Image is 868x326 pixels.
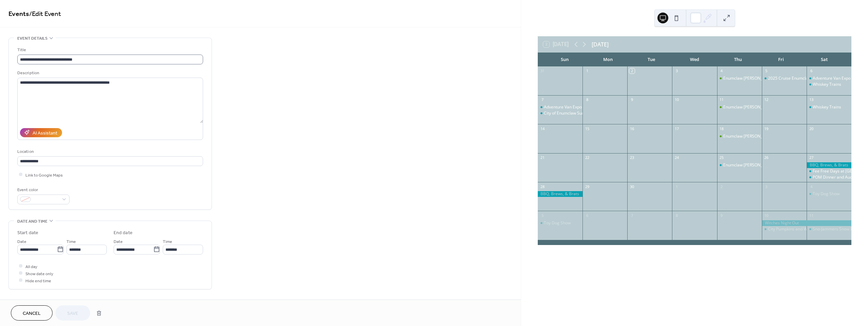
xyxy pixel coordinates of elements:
[17,298,53,305] span: Recurring event
[17,229,38,237] div: Start date
[17,35,47,42] span: Event details
[17,148,202,155] div: Location
[764,213,769,218] div: 10
[585,126,590,131] div: 15
[807,175,851,180] div: POM Dinner and Auction
[717,104,762,110] div: Enumclaw Farmer's Market
[807,82,851,87] div: Whiskey Trains
[807,226,851,232] div: Sno-Jammers Snow Rally
[585,184,590,189] div: 29
[719,97,724,102] div: 11
[540,184,545,189] div: 28
[813,82,841,87] div: Whiskey Trains
[674,126,679,131] div: 17
[674,184,679,189] div: 1
[17,46,202,54] div: Title
[716,53,759,66] div: Thu
[544,110,610,116] div: City of Enumclaw Summer Sundays
[538,110,583,116] div: City of Enumclaw Summer Sundays
[723,134,790,139] div: Enumclaw [PERSON_NAME] Market
[544,220,571,226] div: Toy Dog Show
[719,184,724,189] div: 2
[762,220,851,226] div: Witches Night Out
[807,168,851,174] div: Fee Free Days at Mount Rainier National Park
[630,53,673,66] div: Tue
[809,97,814,102] div: 13
[723,104,790,110] div: Enumclaw [PERSON_NAME] Market
[674,97,679,102] div: 10
[592,40,609,48] div: [DATE]
[540,97,545,102] div: 7
[585,213,590,218] div: 6
[629,68,634,74] div: 2
[764,68,769,74] div: 5
[544,104,582,110] div: Adventure Van Expo
[813,175,859,180] div: POM Dinner and Auction
[764,184,769,189] div: 3
[25,171,63,179] span: Link to Google Maps
[723,76,790,81] div: Enumclaw [PERSON_NAME] Market
[11,305,53,321] button: Cancel
[674,155,679,160] div: 24
[674,68,679,74] div: 3
[538,104,583,110] div: Adventure Van Expo
[25,270,53,277] span: Show date only
[807,76,851,81] div: Adventure Van Expo
[23,310,41,317] span: Cancel
[764,155,769,160] div: 26
[764,97,769,102] div: 12
[629,155,634,160] div: 23
[809,184,814,189] div: 4
[813,104,841,110] div: Whiskey Trains
[20,128,62,137] button: AI Assistant
[8,7,29,21] a: Events
[587,53,630,66] div: Mon
[762,226,807,232] div: City Pumpkins and Witches Night Out
[17,218,47,225] span: Date and time
[717,76,762,81] div: Enumclaw Farmer's Market
[809,213,814,218] div: 11
[717,134,762,139] div: Enumclaw Farmer's Market
[585,97,590,102] div: 8
[719,126,724,131] div: 18
[673,53,716,66] div: Wed
[585,68,590,74] div: 1
[803,53,846,66] div: Sat
[809,155,814,160] div: 27
[629,213,634,218] div: 7
[719,155,724,160] div: 25
[768,76,811,81] div: 2025 Cruise Enumclaw
[538,220,583,226] div: Toy Dog Show
[629,97,634,102] div: 9
[717,162,762,168] div: Enumclaw Farmer's Market
[17,69,202,77] div: Description
[807,104,851,110] div: Whiskey Trains
[809,126,814,131] div: 20
[17,238,26,245] span: Date
[25,263,37,270] span: All day
[114,238,123,245] span: Date
[33,129,57,137] div: AI Assistant
[629,184,634,189] div: 30
[762,76,807,81] div: 2025 Cruise Enumclaw
[585,155,590,160] div: 22
[768,226,837,232] div: City Pumpkins and Witches Night Out
[719,68,724,74] div: 4
[540,155,545,160] div: 21
[764,126,769,131] div: 19
[807,162,851,168] div: BBQ, Brews, & Brats
[114,229,133,237] div: End date
[813,191,840,197] div: Toy Dog Show
[813,76,851,81] div: Adventure Van Expo
[629,126,634,131] div: 16
[723,162,790,168] div: Enumclaw [PERSON_NAME] Market
[813,226,859,232] div: Sno-Jammers Snow Rally
[163,238,172,245] span: Time
[25,277,51,284] span: Hide end time
[540,126,545,131] div: 14
[809,68,814,74] div: 6
[29,7,61,21] span: / Edit Event
[538,191,583,197] div: BBQ, Brews, & Brats
[719,213,724,218] div: 9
